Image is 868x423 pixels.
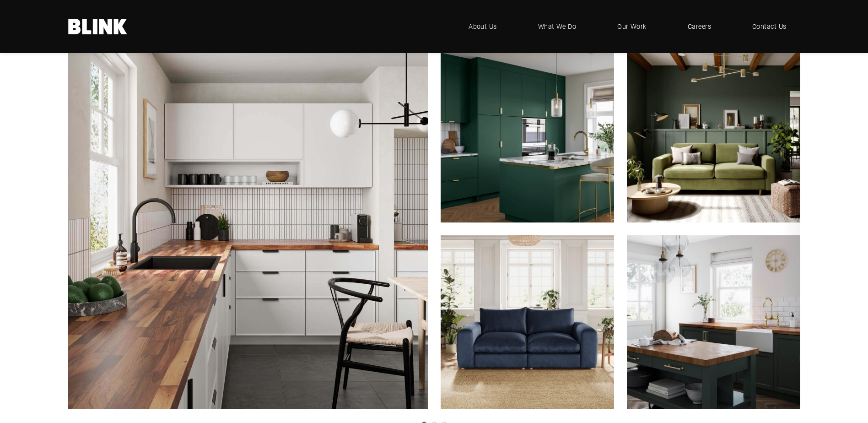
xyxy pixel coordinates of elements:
span: What We Do [538,22,577,32]
a: About Us [455,13,511,40]
li: 1 of 3 [62,49,800,409]
a: What We Do [524,13,590,40]
span: About Us [469,22,497,32]
img: 115.jpg [627,235,800,409]
span: Careers [688,22,711,32]
a: Home [68,19,128,34]
img: 114.jpg [441,235,614,409]
a: Next slide [782,49,800,409]
img: 112.jpg [441,49,614,222]
img: 111.jpg [68,49,428,409]
span: Contact Us [752,22,787,32]
a: Our Work [604,13,660,40]
img: 113.jpg [627,49,800,222]
a: Previous slide [68,49,86,409]
a: Contact Us [739,13,800,40]
a: Careers [674,13,725,40]
span: Our Work [617,22,647,32]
